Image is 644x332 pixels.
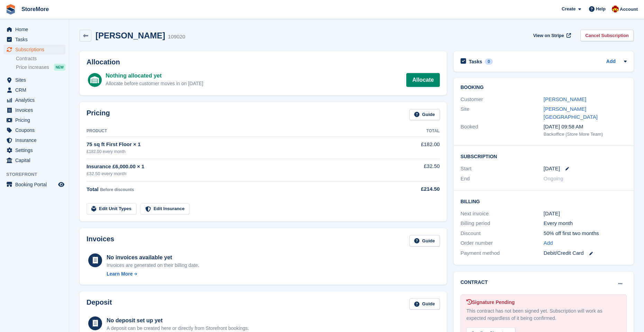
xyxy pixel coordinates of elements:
[107,270,133,278] div: Learn More
[3,105,65,115] a: menu
[87,298,112,310] h2: Deposit
[3,180,65,189] a: menu
[469,59,482,65] h2: Tasks
[461,96,544,104] div: Customer
[544,249,627,257] div: Debit/Credit Card
[385,185,440,193] div: £214.50
[107,316,249,325] div: No deposit set up yet
[15,145,57,155] span: Settings
[3,115,65,125] a: menu
[461,210,544,218] div: Next invoice
[409,109,440,120] a: Guide
[461,175,544,183] div: End
[107,262,199,269] div: Invoices are generated on their billing date.
[87,109,110,120] h2: Pricing
[461,219,544,227] div: Billing period
[544,176,563,181] span: Ongoing
[544,230,627,237] div: 50% off first two months
[6,4,16,15] img: stora-icon-8386f47178a22dfd0bd8f6a31ec36ba5ce8667c1dd55bd0f319d3a0aa187defe.svg
[15,75,57,85] span: Sites
[15,35,57,44] span: Tasks
[107,325,249,332] p: A deposit can be created here or directly from Storefront bookings.
[15,135,57,145] span: Insurance
[106,80,203,87] div: Allocate before customer moves in on [DATE]
[87,126,385,137] th: Product
[15,45,57,54] span: Subscriptions
[544,165,560,173] time: 2025-09-28 00:00:00 UTC
[6,171,69,178] span: Storefront
[16,63,65,71] a: Price increases NEW
[3,95,65,105] a: menu
[19,3,52,15] a: StoreMore
[15,105,57,115] span: Invoices
[385,126,440,137] th: Total
[87,235,114,246] h2: Invoices
[544,210,627,218] div: [DATE]
[409,298,440,310] a: Guide
[15,125,57,135] span: Coupons
[409,235,440,246] a: Guide
[466,299,621,306] div: Signature Pending
[533,32,564,39] span: View on Stripe
[461,85,627,90] h2: Booking
[3,125,65,135] a: menu
[87,203,136,215] a: Edit Unit Types
[57,180,65,189] a: Preview store
[168,33,185,41] div: 109020
[15,180,57,189] span: Booking Portal
[107,253,199,262] div: No invoices available yet
[466,326,515,332] a: Confirm Signature
[461,165,544,173] div: Start
[606,58,616,66] a: Add
[106,72,203,80] div: Nothing allocated yet
[16,64,49,71] span: Price increases
[3,155,65,165] a: menu
[461,153,627,160] h2: Subscription
[544,239,553,247] a: Add
[54,64,65,71] div: NEW
[461,123,544,137] div: Booked
[544,123,627,131] div: [DATE] 09:58 AM
[530,30,572,41] a: View on Stripe
[544,219,627,227] div: Every month
[15,155,57,165] span: Capital
[87,141,385,149] div: 75 sq ft First Floor × 1
[15,85,57,95] span: CRM
[3,85,65,95] a: menu
[87,163,385,171] div: Insurance £6,000.00 × 1
[461,279,488,286] h2: Contract
[3,145,65,155] a: menu
[3,45,65,54] a: menu
[544,96,586,102] a: [PERSON_NAME]
[461,249,544,257] div: Payment method
[385,137,440,159] td: £182.00
[87,58,440,66] h2: Allocation
[485,59,493,65] div: 0
[461,198,627,205] h2: Billing
[15,25,57,34] span: Home
[562,6,575,12] span: Create
[107,270,199,278] a: Learn More
[3,25,65,34] a: menu
[580,30,634,41] a: Cancel Subscription
[100,187,134,192] span: Before discounts
[612,6,619,12] img: Store More Team
[140,203,190,215] a: Edit Insurance
[16,55,65,62] a: Contracts
[87,186,99,192] span: Total
[87,170,385,177] div: £32.50 every month
[544,131,627,138] div: Backoffice (Store More Team)
[3,135,65,145] a: menu
[385,159,440,181] td: £32.50
[466,307,621,322] div: This contract has not been signed yet. Subscription will work as expected regardless of it being ...
[461,105,544,121] div: Site
[96,31,165,40] h2: [PERSON_NAME]
[544,106,598,120] a: [PERSON_NAME][GEOGRAPHIC_DATA]
[15,95,57,105] span: Analytics
[461,239,544,247] div: Order number
[406,73,439,87] a: Allocate
[15,115,57,125] span: Pricing
[3,75,65,85] a: menu
[87,149,385,155] div: £182.00 every month
[461,230,544,237] div: Discount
